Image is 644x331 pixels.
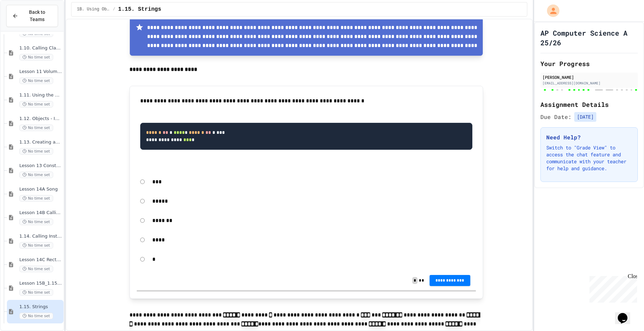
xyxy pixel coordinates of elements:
[546,133,632,141] h3: Need Help?
[19,92,62,98] span: 1.11. Using the Math Class
[19,116,62,122] span: 1.12. Objects - Instances of Classes
[19,266,53,272] span: No time set
[19,186,62,192] span: Lesson 14A Song
[19,101,53,108] span: No time set
[19,233,62,239] span: 1.14. Calling Instance Methods
[19,257,62,263] span: Lesson 14C Rectangle
[542,74,636,80] div: [PERSON_NAME]
[19,54,53,61] span: No time set
[540,28,638,47] h1: AP Computer Science A 25/26
[19,219,53,225] span: No time set
[3,3,48,44] div: Chat with us now!Close
[19,281,62,286] span: Lesson 15B_1.15 String Methods Demonstration
[19,172,53,178] span: No time set
[540,3,561,19] div: My Account
[19,304,62,310] span: 1.15. Strings
[22,9,52,23] span: Back to Teams
[19,163,62,169] span: Lesson 13 Constructors
[574,112,596,122] span: [DATE]
[113,7,115,12] span: /
[19,45,62,51] span: 1.10. Calling Class Methods
[546,144,632,172] p: Switch to "Grade View" to access the chat feature and communicate with your teacher for help and ...
[587,273,637,303] iframe: chat widget
[6,5,58,27] button: Back to Teams
[540,59,638,68] h2: Your Progress
[19,210,62,216] span: Lesson 14B Calling Methods with Parameters
[118,5,161,13] span: 1.15. Strings
[615,303,637,324] iframe: chat widget
[19,313,53,319] span: No time set
[19,195,53,202] span: No time set
[540,100,638,109] h2: Assignment Details
[19,242,53,249] span: No time set
[19,125,53,131] span: No time set
[540,113,571,121] span: Due Date:
[542,81,636,86] div: [EMAIL_ADDRESS][DOMAIN_NAME]
[19,148,53,155] span: No time set
[19,139,62,145] span: 1.13. Creating and Initializing Objects: Constructors
[77,7,110,12] span: 1B. Using Objects and Methods
[19,289,53,296] span: No time set
[19,77,53,84] span: No time set
[19,69,62,75] span: Lesson 11 Volume, Distance, & Quadratic Formula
